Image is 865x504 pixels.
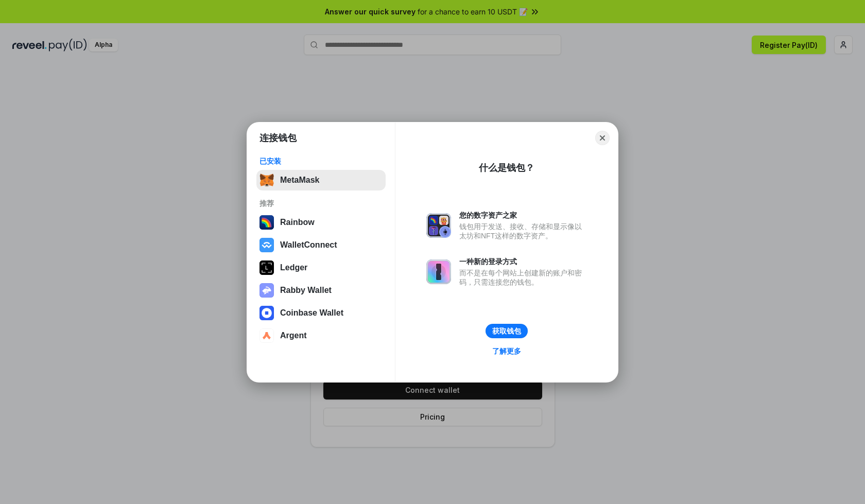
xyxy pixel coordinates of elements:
[426,213,451,238] img: svg+xml,%3Csvg%20xmlns%3D%22http%3A%2F%2Fwww.w3.org%2F2000%2Fsvg%22%20fill%3D%22none%22%20viewBox...
[280,176,319,185] div: MetaMask
[595,131,610,145] button: Close
[280,331,307,340] div: Argent
[259,306,274,320] img: svg+xml,%3Csvg%20width%3D%2228%22%20height%3D%2228%22%20viewBox%3D%220%200%2028%2028%22%20fill%3D...
[486,344,527,358] a: 了解更多
[256,303,386,323] button: Coinbase Wallet
[256,212,386,233] button: Rainbow
[459,257,587,266] div: 一种新的登录方式
[256,257,386,278] button: Ledger
[259,173,274,187] img: svg+xml,%3Csvg%20fill%3D%22none%22%20height%3D%2233%22%20viewBox%3D%220%200%2035%2033%22%20width%...
[259,132,297,144] h1: 连接钱包
[459,211,587,220] div: 您的数字资产之家
[426,259,451,284] img: svg+xml,%3Csvg%20xmlns%3D%22http%3A%2F%2Fwww.w3.org%2F2000%2Fsvg%22%20fill%3D%22none%22%20viewBox...
[256,170,386,190] button: MetaMask
[256,235,386,255] button: WalletConnect
[492,346,521,356] div: 了解更多
[479,162,534,174] div: 什么是钱包？
[280,240,337,250] div: WalletConnect
[459,222,587,240] div: 钱包用于发送、接收、存储和显示像以太坊和NFT这样的数字资产。
[259,328,274,343] img: svg+xml,%3Csvg%20width%3D%2228%22%20height%3D%2228%22%20viewBox%3D%220%200%2028%2028%22%20fill%3D...
[280,263,307,272] div: Ledger
[256,280,386,301] button: Rabby Wallet
[259,215,274,230] img: svg+xml,%3Csvg%20width%3D%22120%22%20height%3D%22120%22%20viewBox%3D%220%200%20120%20120%22%20fil...
[486,324,528,338] button: 获取钱包
[259,157,383,166] div: 已安装
[280,286,332,295] div: Rabby Wallet
[259,238,274,252] img: svg+xml,%3Csvg%20width%3D%2228%22%20height%3D%2228%22%20viewBox%3D%220%200%2028%2028%22%20fill%3D...
[259,260,274,275] img: svg+xml,%3Csvg%20xmlns%3D%22http%3A%2F%2Fwww.w3.org%2F2000%2Fsvg%22%20width%3D%2228%22%20height%3...
[280,218,315,227] div: Rainbow
[259,199,383,208] div: 推荐
[256,325,386,346] button: Argent
[280,308,343,318] div: Coinbase Wallet
[259,283,274,298] img: svg+xml,%3Csvg%20xmlns%3D%22http%3A%2F%2Fwww.w3.org%2F2000%2Fsvg%22%20fill%3D%22none%22%20viewBox...
[459,268,587,287] div: 而不是在每个网站上创建新的账户和密码，只需连接您的钱包。
[492,326,521,336] div: 获取钱包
